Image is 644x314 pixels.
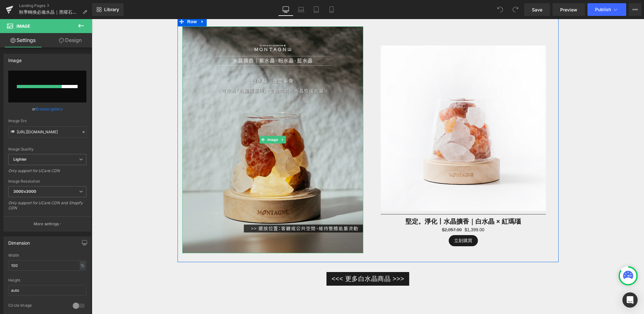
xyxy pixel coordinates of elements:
a: Desktop [278,3,293,16]
b: 3000x3000 [13,189,36,194]
div: Only support for UCare CDN [8,168,86,178]
a: Expand / Collapse [187,117,194,124]
input: auto [8,285,86,296]
a: Browse gallery [36,103,63,115]
button: Undo [494,3,506,16]
input: auto [8,260,86,271]
div: Image Src [8,119,86,123]
a: Mobile [324,3,339,16]
button: More [629,3,641,16]
img: 堅定。淨化丨水晶擴香｜白水晶 × 紅瑪瑙 [289,26,454,192]
div: Height [8,278,86,283]
div: Width [8,253,86,258]
a: Design [47,33,93,47]
span: Image [17,24,30,29]
span: 秋季轉換必備水晶｜黑曜石、黃水晶、紫水晶、白水晶守護能量 [19,10,80,15]
a: 堅定。淨化丨水晶擴香｜白水晶 × 紅瑪瑙 [314,199,429,206]
div: Image [8,54,22,63]
span: Publish [595,7,611,12]
a: Landing Pages [19,3,92,8]
div: Circle Image [8,303,66,310]
b: Lighter [13,157,27,162]
div: % [80,261,85,270]
span: <<< 更多白水晶商品 >>> [240,255,312,265]
span: 立刻購買 [362,219,381,224]
button: 立刻購買 [357,216,386,227]
div: Image Resolution [8,179,86,184]
a: <<< 更多白水晶商品 >>> [234,253,318,267]
button: Publish [587,3,626,16]
button: Redo [509,3,522,16]
a: Tablet [309,3,324,16]
a: Preview [553,3,585,16]
span: $1,399.00 [373,207,392,214]
button: More settings [4,216,91,231]
input: Link [8,126,86,137]
a: Laptop [293,3,309,16]
span: Preview [560,6,577,13]
span: Library [104,7,119,12]
div: or [8,106,86,112]
span: Save [532,6,542,13]
a: New Library [92,3,124,16]
div: Image Quality [8,147,86,151]
span: Image [174,117,188,124]
div: Open Intercom Messenger [622,292,638,308]
span: $2,057.00 [350,208,370,213]
p: More settings [34,221,59,227]
div: Only support for UCare CDN and Shopify CDN [8,200,86,215]
div: Dimension [8,237,30,246]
